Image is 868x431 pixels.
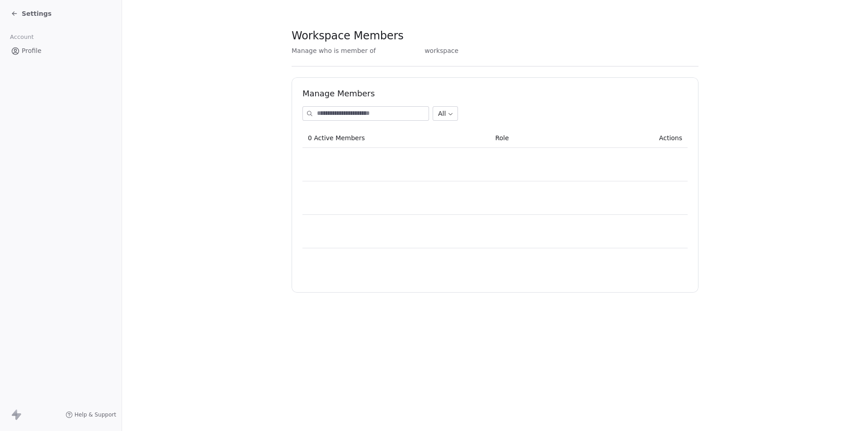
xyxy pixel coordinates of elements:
span: Help & Support [75,411,116,418]
span: Profile [22,46,42,56]
span: Account [6,30,38,44]
span: Manage who is member of [292,46,376,55]
span: Workspace Members [292,29,403,43]
span: 0 Active Members [308,134,365,142]
a: Settings [11,9,52,18]
span: workspace [425,46,458,55]
h1: Manage Members [302,88,688,99]
a: Help & Support [66,411,116,418]
span: Actions [659,134,682,142]
span: Settings [22,9,52,18]
a: Profile [7,43,114,58]
span: Role [495,134,509,142]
